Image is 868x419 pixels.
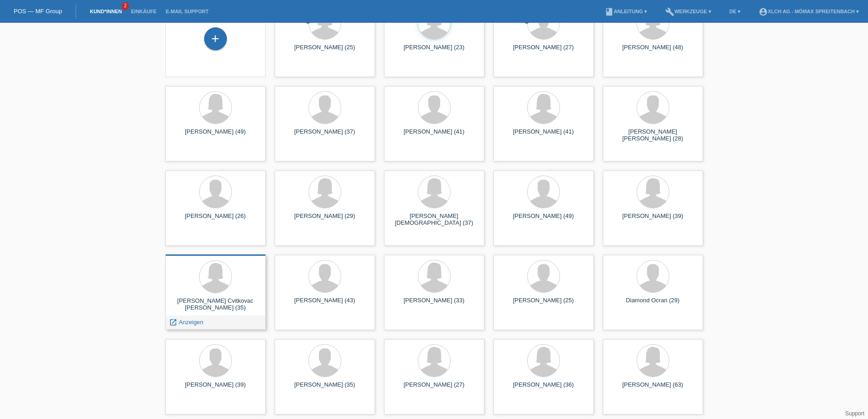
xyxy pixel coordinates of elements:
[161,9,213,14] a: E-Mail Support
[501,128,586,143] div: [PERSON_NAME] (41)
[661,9,716,14] a: buildWerkzeuge ▾
[610,128,696,143] div: [PERSON_NAME] [PERSON_NAME] (28)
[14,8,62,15] a: POS — MF Group
[501,212,586,227] div: [PERSON_NAME] (49)
[845,410,864,417] a: Support
[600,9,652,14] a: bookAnleitung ▾
[391,297,477,311] div: [PERSON_NAME] (33)
[173,297,258,312] div: [PERSON_NAME] Cvitkovac [PERSON_NAME] (35)
[169,318,177,326] i: launch
[501,297,586,311] div: [PERSON_NAME] (25)
[282,128,368,143] div: [PERSON_NAME] (37)
[122,2,129,10] span: 2
[282,297,368,311] div: [PERSON_NAME] (43)
[173,212,258,227] div: [PERSON_NAME] (26)
[759,7,768,16] i: account_circle
[610,212,696,227] div: [PERSON_NAME] (39)
[205,31,226,47] div: Kund*in hinzufügen
[173,381,258,396] div: [PERSON_NAME] (39)
[391,44,477,58] div: [PERSON_NAME] (23)
[173,128,258,143] div: [PERSON_NAME] (49)
[665,7,674,16] i: build
[391,128,477,143] div: [PERSON_NAME] (41)
[391,381,477,396] div: [PERSON_NAME] (27)
[126,9,161,14] a: Einkäufe
[282,44,368,58] div: [PERSON_NAME] (25)
[725,9,745,14] a: DE ▾
[501,381,586,396] div: [PERSON_NAME] (36)
[391,212,477,227] div: [PERSON_NAME][DEMOGRAPHIC_DATA] (37)
[169,319,204,326] a: launch Anzeigen
[282,212,368,227] div: [PERSON_NAME] (29)
[610,381,696,396] div: [PERSON_NAME] (63)
[754,9,863,14] a: account_circleXLCH AG - Mömax Spreitenbach ▾
[605,7,614,16] i: book
[85,9,126,14] a: Kund*innen
[610,297,696,311] div: Diamond Ocran (29)
[282,381,368,396] div: [PERSON_NAME] (35)
[179,319,203,326] span: Anzeigen
[501,44,586,58] div: [PERSON_NAME] (27)
[610,44,696,58] div: [PERSON_NAME] (48)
